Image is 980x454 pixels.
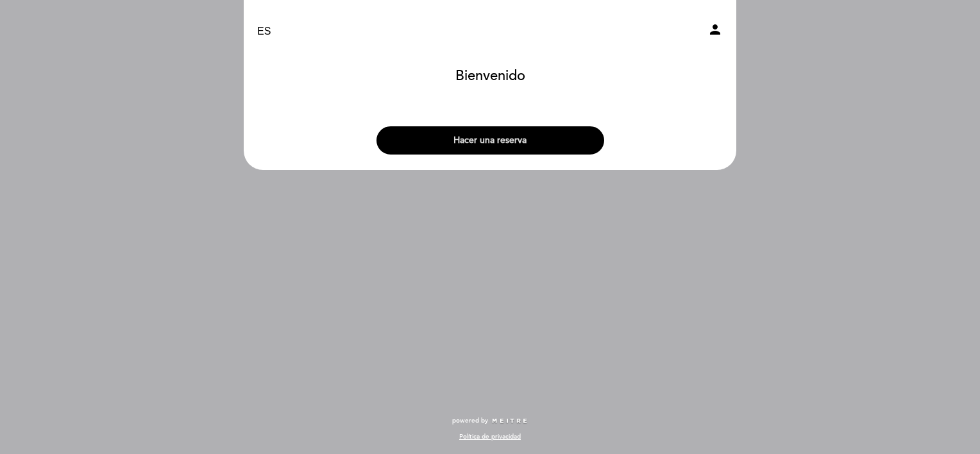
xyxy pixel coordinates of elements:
a: Casa [PERSON_NAME] - SÓLO Visitas y Degustaciones [410,14,570,49]
i: person [707,22,723,37]
a: Política de privacidad [459,432,521,441]
a: powered by [452,416,528,425]
h1: Bienvenido [455,69,525,84]
button: Hacer una reserva [376,126,604,155]
span: powered by [452,416,488,425]
img: MEITRE [491,418,528,425]
button: person [707,22,723,42]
